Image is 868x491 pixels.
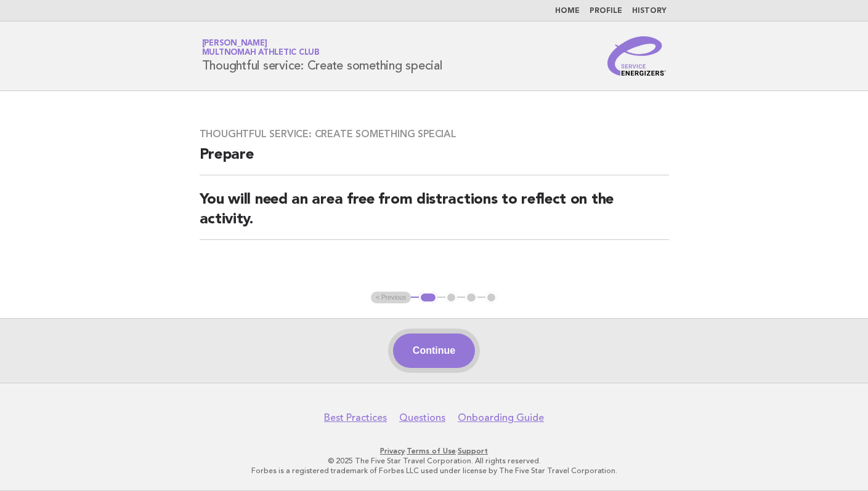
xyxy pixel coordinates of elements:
[632,7,667,15] a: History
[458,412,544,424] a: Onboarding Guide
[57,466,811,476] p: Forbes is a registered trademark of Forbes LLC used under license by The Five Star Travel Corpora...
[393,333,475,368] button: Continue
[555,7,580,15] a: Home
[380,447,405,455] a: Privacy
[57,446,811,456] p: · ·
[200,145,669,175] h2: Prepare
[200,128,669,140] h3: Thoughtful service: Create something special
[590,7,622,15] a: Profile
[419,292,437,304] button: 1
[607,36,667,76] img: Service Energizers
[202,40,442,72] h1: Thoughtful service: Create something special
[407,447,456,455] a: Terms of Use
[399,412,445,424] a: Questions
[324,412,387,424] a: Best Practices
[57,456,811,466] p: © 2025 The Five Star Travel Corporation. All rights reserved.
[202,39,320,57] a: [PERSON_NAME]Multnomah Athletic Club
[458,447,488,455] a: Support
[200,190,669,240] h2: You will need an area free from distractions to reflect on the activity.
[202,49,320,57] span: Multnomah Athletic Club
